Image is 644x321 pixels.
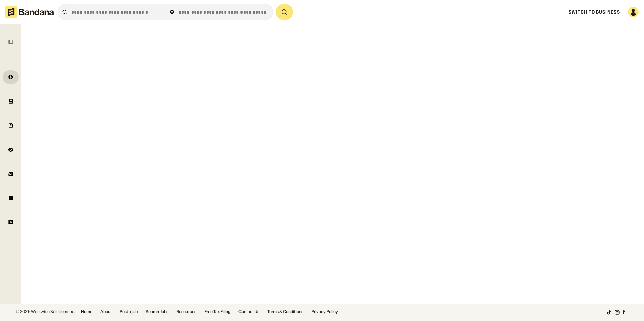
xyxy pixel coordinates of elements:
[238,310,259,314] a: Contact Us
[146,310,168,314] a: Search Jobs
[81,310,92,314] a: Home
[16,310,75,314] div: © 2025 Workwise Solutions Inc.
[120,310,138,314] a: Post a job
[204,310,230,314] a: Free Tax Filing
[5,6,54,18] img: Bandana logotype
[569,9,620,15] a: Switch to Business
[267,310,303,314] a: Terms & Conditions
[311,310,338,314] a: Privacy Policy
[100,310,112,314] a: About
[176,310,196,314] a: Resources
